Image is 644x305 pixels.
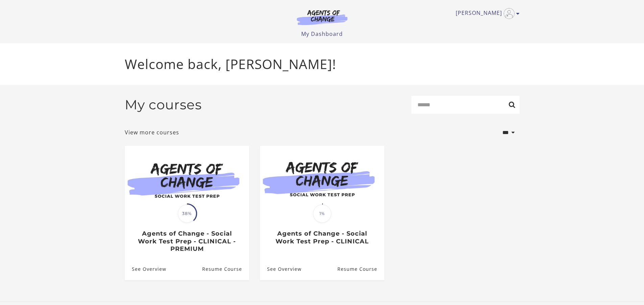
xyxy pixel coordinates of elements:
a: Agents of Change - Social Work Test Prep - CLINICAL - PREMIUM: See Overview [125,258,166,280]
a: Agents of Change - Social Work Test Prep - CLINICAL - PREMIUM: Resume Course [202,258,249,280]
a: My Dashboard [301,30,343,38]
span: 1% [313,204,331,223]
h3: Agents of Change - Social Work Test Prep - CLINICAL - PREMIUM [132,230,242,253]
a: Agents of Change - Social Work Test Prep - CLINICAL: See Overview [260,258,302,280]
a: View more courses [125,128,179,136]
p: Welcome back, [PERSON_NAME]! [125,54,520,74]
a: Toggle menu [456,8,516,19]
h3: Agents of Change - Social Work Test Prep - CLINICAL [267,230,377,245]
span: 38% [178,204,196,223]
a: Agents of Change - Social Work Test Prep - CLINICAL: Resume Course [337,258,384,280]
h2: My courses [125,97,202,113]
img: Agents of Change Logo [290,9,355,25]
